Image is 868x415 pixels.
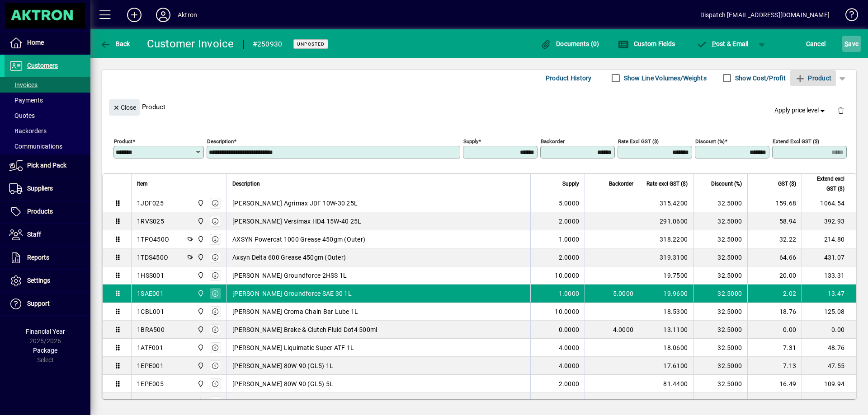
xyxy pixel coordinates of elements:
span: Unposted [297,41,325,47]
button: Custom Fields [616,36,677,52]
div: 19.7500 [645,271,688,280]
span: 5.0000 [559,199,580,208]
span: Discount (%) [711,179,742,189]
td: 100.41 [802,393,856,411]
span: Cancel [806,37,826,51]
td: 431.07 [802,248,856,266]
span: Documents (0) [541,40,599,47]
div: 1RVS025 [137,217,164,226]
td: 48.76 [802,339,856,357]
span: Product History [546,71,592,85]
td: 32.5000 [693,284,747,303]
span: Central [195,198,205,208]
span: 2.0000 [559,397,580,406]
a: Knowledge Base [839,2,857,31]
span: P [712,40,716,47]
span: Central [195,361,205,371]
mat-label: Backorder [541,138,565,145]
div: 1CBL001 [137,307,164,316]
span: 4.0000 [613,325,634,334]
button: Back [98,36,132,52]
td: 214.80 [802,230,856,248]
td: 125.08 [802,303,856,321]
td: 1064.54 [802,194,856,212]
span: Reports [27,254,49,261]
span: Central [195,397,205,407]
td: 20.00 [747,266,802,284]
div: 1VPO005 [137,397,165,406]
a: Suppliers [5,177,90,200]
span: 2.0000 [559,217,580,226]
span: Item [137,179,148,189]
td: 32.5000 [693,194,747,212]
span: Central [195,252,205,262]
div: 1ATF001 [137,343,163,352]
span: 10.0000 [555,271,579,280]
span: [PERSON_NAME] Brake & Clutch Fluid Dot4 500ml [232,325,377,334]
span: Payments [9,97,43,104]
td: 392.93 [802,212,856,230]
span: Central [195,379,205,389]
span: GST ($) [778,179,796,189]
span: Extend excl GST ($) [807,174,844,194]
div: 18.0600 [645,343,688,352]
mat-label: Product [114,138,132,145]
span: 2.0000 [559,379,580,388]
td: 0.00 [747,321,802,339]
span: Supply [562,179,579,189]
span: Apply price level [774,106,827,115]
div: 81.4400 [645,379,688,388]
a: Payments [5,93,90,108]
td: 47.55 [802,357,856,375]
td: 32.5000 [693,321,747,339]
div: 1EPE005 [137,379,164,388]
span: S [844,40,848,47]
div: Dispatch [EMAIL_ADDRESS][DOMAIN_NAME] [700,8,830,22]
span: [PERSON_NAME] Versimax HD4 15W-40 25L [232,217,361,226]
app-page-header-button: Delete [830,106,852,114]
td: 7.13 [747,357,802,375]
a: Pick and Pack [5,154,90,177]
td: 133.31 [802,266,856,284]
td: 159.68 [747,194,802,212]
mat-label: Description [207,138,234,145]
div: 318.2200 [645,235,688,244]
span: Staff [27,231,41,238]
span: Central [195,307,205,317]
span: Communications [9,143,62,150]
td: 7.31 [747,339,802,357]
td: 18.76 [747,303,802,321]
span: [PERSON_NAME] Milking Machine Oil (VP Oil) 5L [232,397,372,406]
a: Products [5,201,90,223]
span: Package [33,347,57,354]
span: 10.0000 [555,307,579,316]
div: Customer Invoice [147,37,234,51]
button: Documents (0) [538,36,602,52]
td: 16.49 [747,375,802,393]
span: 4.0000 [559,343,580,352]
span: [PERSON_NAME] Agrimax JDF 10W-30 25L [232,199,358,208]
span: Rate excl GST ($) [646,179,688,189]
span: Central [195,325,205,335]
a: Support [5,293,90,315]
td: 0.00 [802,321,856,339]
span: Description [232,179,260,189]
span: Backorder [609,179,633,189]
td: 32.5000 [693,248,747,266]
div: 1SAE001 [137,289,164,298]
div: #250930 [253,37,283,51]
span: [PERSON_NAME] 80W-90 (GL5) 1L [232,361,333,370]
div: 1BRA500 [137,325,165,334]
span: [PERSON_NAME] 80W-90 (GL5) 5L [232,379,333,388]
div: Product [102,90,856,123]
button: Profile [149,7,178,23]
button: Post & Email [692,36,753,52]
span: [PERSON_NAME] Liquimatic Super ATF 1L [232,343,354,352]
span: ave [844,37,859,51]
span: Axsyn Delta 600 Grease 450gm (Outer) [232,253,346,262]
span: Central [195,289,205,298]
td: 32.5000 [693,393,747,411]
span: Products [27,208,53,215]
a: Home [5,32,90,54]
mat-label: Rate excl GST ($) [618,138,659,145]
